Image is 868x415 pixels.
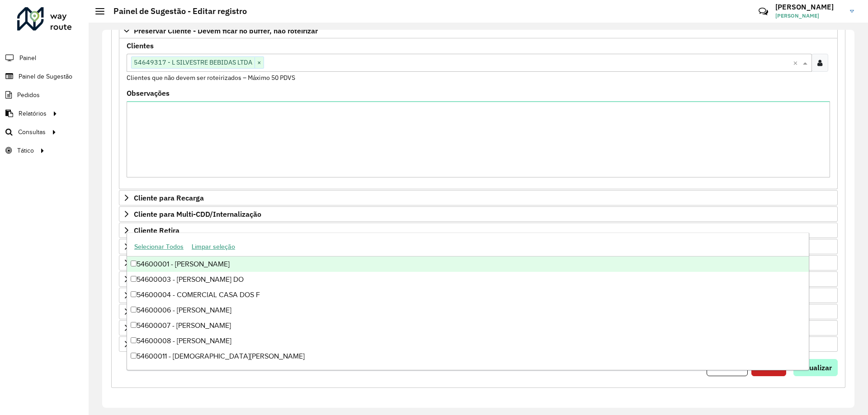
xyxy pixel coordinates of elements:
[127,318,809,333] div: 54600007 - [PERSON_NAME]
[119,304,838,319] a: Orientações Rota Vespertina Janela de horário extraordinária
[754,2,773,21] a: Contato Rápido
[19,53,36,63] span: Painel
[127,40,154,51] label: Clientes
[119,206,838,222] a: Cliente para Multi-CDD/Internalização
[130,240,188,254] button: Selecionar Todos
[775,12,843,20] span: [PERSON_NAME]
[255,57,264,68] span: ×
[127,364,809,379] div: 54600012 - [PERSON_NAME]
[127,303,809,318] div: 54600006 - [PERSON_NAME]
[119,271,838,287] a: Restrições Spot: Forma de Pagamento e Perfil de Descarga/Entrega
[119,239,838,254] a: Mapas Sugeridos: Placa-Cliente
[104,6,247,16] h2: Painel de Sugestão - Editar registro
[127,74,295,82] small: Clientes que não devem ser roteirizados – Máximo 50 PDVS
[119,320,838,336] a: Pre-Roteirização AS / Orientações
[799,363,832,372] span: Visualizar
[127,287,809,303] div: 54600004 - COMERCIAL CASA DOS F
[19,109,47,118] span: Relatórios
[134,194,204,201] span: Cliente para Recarga
[775,3,843,11] h3: [PERSON_NAME]
[127,88,170,98] label: Observações
[793,57,801,68] span: Clear all
[127,272,809,287] div: 54600003 - [PERSON_NAME] DO
[119,336,838,352] a: Outras Orientações
[119,190,838,205] a: Cliente para Recarga
[793,359,838,376] button: Visualizar
[119,223,838,238] a: Cliente Retira
[18,127,46,137] span: Consultas
[127,333,809,349] div: 54600008 - [PERSON_NAME]
[134,27,318,34] span: Preservar Cliente - Devem ficar no buffer, não roteirizar
[119,255,838,270] a: Restrições FF: ACT
[132,57,255,68] span: 54649317 - L SILVESTRE BEBIDAS LTDA
[127,256,809,272] div: 54600001 - [PERSON_NAME]
[188,240,239,254] button: Limpar seleção
[119,38,838,189] div: Preservar Cliente - Devem ficar no buffer, não roteirizar
[19,72,72,81] span: Painel de Sugestão
[119,23,838,38] a: Preservar Cliente - Devem ficar no buffer, não roteirizar
[134,227,179,234] span: Cliente Retira
[127,349,809,364] div: 54600011 - [DEMOGRAPHIC_DATA][PERSON_NAME]
[134,210,261,218] span: Cliente para Multi-CDD/Internalização
[17,90,40,100] span: Pedidos
[127,233,809,370] ng-dropdown-panel: Options list
[119,288,838,303] a: Rota Noturna/Vespertina
[17,146,34,155] span: Tático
